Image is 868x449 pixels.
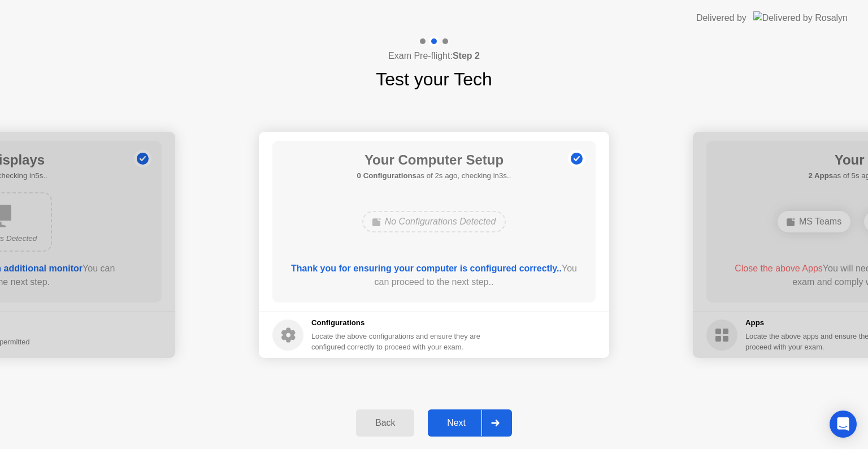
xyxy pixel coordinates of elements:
div: Next [431,418,481,428]
div: Back [359,418,411,428]
button: Next [428,409,512,437]
div: Locate the above configurations and ensure they are configured correctly to proceed with your exam. [311,331,483,352]
div: Delivered by [696,11,747,25]
b: 0 Configurations [357,171,416,180]
b: Thank you for ensuring your computer is configured correctly.. [291,264,562,273]
h1: Your Computer Setup [357,150,511,170]
h5: Configurations [311,317,483,329]
div: No Configurations Detected [362,211,506,232]
h5: as of 2s ago, checking in3s.. [357,170,511,182]
b: Step 2 [453,51,480,61]
h1: Test your Tech [376,66,492,93]
div: You can proceed to the next step.. [289,262,580,289]
img: Delivered by Rosalyn [753,11,848,24]
button: Back [356,409,414,437]
div: Open Intercom Messenger [830,411,857,438]
h4: Exam Pre-flight: [388,49,480,63]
